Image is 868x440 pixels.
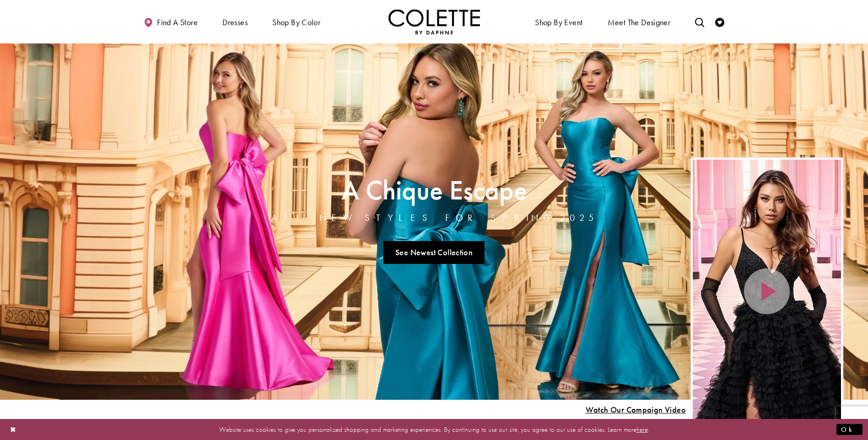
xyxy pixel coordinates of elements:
[585,405,686,414] span: Play Slide #15 Video
[220,9,250,34] span: Dresses
[693,9,706,34] a: Toggle search
[836,424,863,435] button: Submit Dialog
[383,241,485,264] a: See Newest Collection A Chique Escape All New Styles For Spring 2025
[388,9,480,34] a: Visit Home Page
[222,18,248,27] span: Dresses
[66,423,802,435] p: Website uses cookies to give you personalized shopping and marketing experiences. By continuing t...
[608,18,671,27] span: Meet the designer
[270,9,323,34] span: Shop by color
[5,421,21,437] button: Close Dialog
[533,9,585,34] span: Shop By Event
[269,237,600,268] ul: Slider Links
[605,9,673,34] a: Meet the designer
[157,18,198,27] span: Find a store
[535,18,582,27] span: Shop By Event
[713,9,727,34] a: Check Wishlist
[141,9,200,34] a: Find a store
[272,18,320,27] span: Shop by color
[388,9,480,34] img: Colette by Daphne
[636,424,648,434] a: here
